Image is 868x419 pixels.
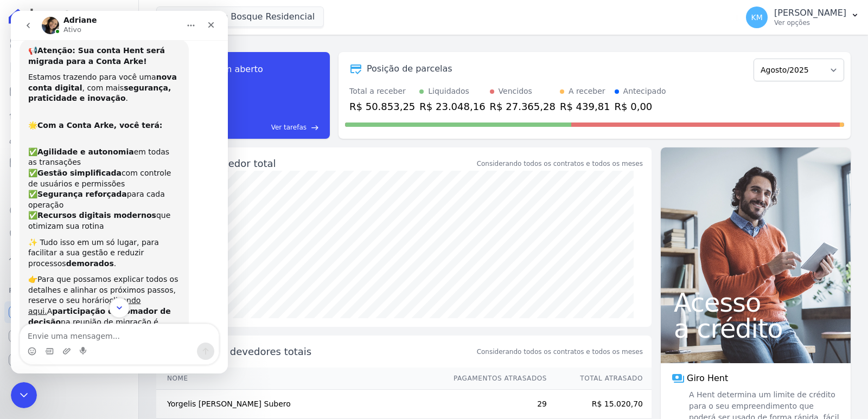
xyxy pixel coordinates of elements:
[560,99,610,114] div: R$ 439,81
[4,152,134,173] a: Minha Carteira
[9,313,208,332] textarea: Envie uma mensagem...
[751,14,762,21] span: KM
[180,344,475,359] span: Principais devedores totais
[156,7,324,27] button: Morada Do Bosque Residencial
[349,99,415,114] div: R$ 50.853,25
[180,156,475,171] div: Saldo devedor total
[9,284,130,297] div: Plataformas
[490,99,556,114] div: R$ 27.365,28
[27,158,111,166] b: Gestão simplificada
[774,18,846,27] p: Ver opções
[17,99,169,120] div: 🌟
[443,390,547,419] td: 29
[55,248,103,257] b: demorados
[4,33,134,54] a: Visão Geral
[428,86,469,97] div: Liquidados
[156,390,443,419] td: Yorgelis [PERSON_NAME] Subero
[17,61,169,93] div: Estamos trazendo para você uma , com mais .
[27,110,151,119] b: Com a Conta Arke, você terá:
[367,62,452,75] div: Posição de parcelas
[11,11,228,373] iframe: Intercom live chat
[17,125,169,221] div: ✅ em todas as transações ✅ com controle de usuários e permissões ✅ para cada operação ✅ que otimi...
[4,325,134,347] a: Conta Hent
[4,56,134,78] a: Contratos
[170,4,190,25] button: Início
[190,4,210,24] div: Fechar
[186,332,203,349] button: Enviar uma mensagem
[17,336,25,345] button: Selecionador de Emoji
[4,80,134,102] a: Parcelas
[17,62,166,81] b: nova conta digital
[674,315,838,341] span: a crédito
[27,179,116,188] b: Segurança reforçada
[547,390,652,419] td: R$ 15.020,70
[69,336,78,345] button: Start recording
[17,227,169,259] div: ✨ Tudo isso em um só lugar, para facilitar a sua gestão e reduzir processos .
[52,336,60,345] button: Upload do anexo
[477,159,643,169] div: Considerando todos os contratos e todos os meses
[156,368,443,390] th: Nome
[4,199,134,221] a: Crédito
[98,287,118,307] button: Scroll to bottom
[311,124,319,132] span: east
[9,28,178,419] div: 📢Atenção: Sua conta Hent será migrada para a Conta Arke!Estamos trazendo para você umanova conta ...
[4,128,134,150] a: Clientes
[27,200,145,209] b: Recursos digitais modernos
[17,263,169,327] div: 👉Para que possamos explicar todos os detalhes e alinhar os próximos passos, reserve o seu horário...
[623,86,666,97] div: Antecipado
[271,123,307,132] span: Ver tarefas
[443,368,547,390] th: Pagamentos Atrasados
[4,223,134,245] a: Negativação
[774,8,846,18] p: [PERSON_NAME]
[569,86,605,97] div: A receber
[349,86,415,97] div: Total a receber
[419,99,485,114] div: R$ 23.048,16
[547,368,652,390] th: Total Atrasado
[674,289,838,315] span: Acesso
[221,123,319,132] a: Ver tarefas east
[11,382,37,408] iframe: Intercom live chat
[687,372,728,385] span: Giro Hent
[477,347,643,357] span: Considerando todos os contratos e todos os meses
[499,86,532,97] div: Vencidos
[27,137,123,145] b: Agilidade e autonomia
[17,35,169,56] div: 📢
[4,301,134,323] a: Recebíveis
[737,2,868,33] button: KM [PERSON_NAME] Ver opções
[615,99,666,114] div: R$ 0,00
[4,176,134,197] a: Transferências
[34,336,43,345] button: Selecionador de GIF
[4,104,134,126] a: Lotes
[53,14,71,24] p: Ativo
[17,35,154,55] b: Atenção: Sua conta Hent será migrada para a Conta Arke!
[4,247,134,269] a: Troca de Arquivos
